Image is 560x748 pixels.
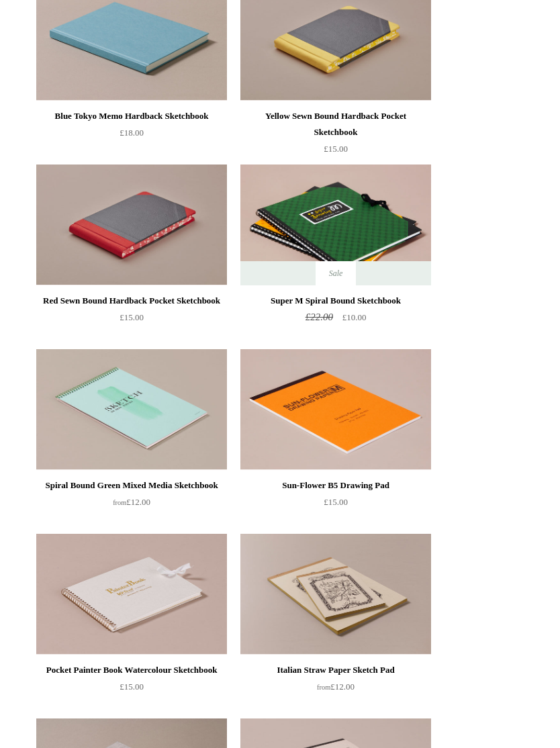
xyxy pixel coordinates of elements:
a: Super M Spiral Bound Sketchbook Super M Spiral Bound Sketchbook Sale [240,165,431,285]
div: Yellow Sewn Bound Hardback Pocket Sketchbook [244,108,428,140]
div: Spiral Bound Green Mixed Media Sketchbook [40,477,224,494]
div: Pocket Painter Book Watercolour Sketchbook [40,662,224,678]
a: Spiral Bound Green Mixed Media Sketchbook from£12.00 [36,477,227,532]
div: Sun-Flower B5 Drawing Pad [244,477,428,494]
a: Super M Spiral Bound Sketchbook £22.00 £10.00 [240,293,431,348]
a: Sun-Flower B5 Drawing Pad Sun-Flower B5 Drawing Pad [240,349,431,470]
a: Blue Tokyo Memo Hardback Sketchbook £18.00 [36,108,227,163]
span: from [317,684,330,691]
span: £22.00 [306,312,333,322]
img: Red Sewn Bound Hardback Pocket Sketchbook [36,165,227,285]
a: Pocket Painter Book Watercolour Sketchbook £15.00 [36,662,227,717]
img: Super M Spiral Bound Sketchbook [240,165,431,285]
a: Sun-Flower B5 Drawing Pad £15.00 [240,477,431,532]
span: £12.00 [113,497,150,507]
span: £15.00 [120,682,144,692]
img: Italian Straw Paper Sketch Pad [240,534,431,655]
span: £15.00 [324,497,348,507]
img: Pocket Painter Book Watercolour Sketchbook [36,534,227,655]
img: Spiral Bound Green Mixed Media Sketchbook [36,349,227,470]
span: £12.00 [317,682,355,692]
a: Italian Straw Paper Sketch Pad Italian Straw Paper Sketch Pad [240,534,431,655]
a: Spiral Bound Green Mixed Media Sketchbook Spiral Bound Green Mixed Media Sketchbook [36,349,227,470]
a: Red Sewn Bound Hardback Pocket Sketchbook Red Sewn Bound Hardback Pocket Sketchbook [36,165,227,285]
a: Red Sewn Bound Hardback Pocket Sketchbook £15.00 [36,293,227,348]
span: £15.00 [324,144,348,154]
span: from [113,499,126,506]
span: £18.00 [120,128,144,138]
span: £10.00 [342,312,367,322]
div: Red Sewn Bound Hardback Pocket Sketchbook [40,293,224,309]
img: Sun-Flower B5 Drawing Pad [240,349,431,470]
span: Sale [316,261,357,285]
span: £15.00 [120,312,144,322]
a: Italian Straw Paper Sketch Pad from£12.00 [240,662,431,717]
div: Super M Spiral Bound Sketchbook [244,293,428,309]
a: Yellow Sewn Bound Hardback Pocket Sketchbook £15.00 [240,108,431,163]
div: Italian Straw Paper Sketch Pad [244,662,428,678]
div: Blue Tokyo Memo Hardback Sketchbook [40,108,224,124]
a: Pocket Painter Book Watercolour Sketchbook Pocket Painter Book Watercolour Sketchbook [36,534,227,655]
